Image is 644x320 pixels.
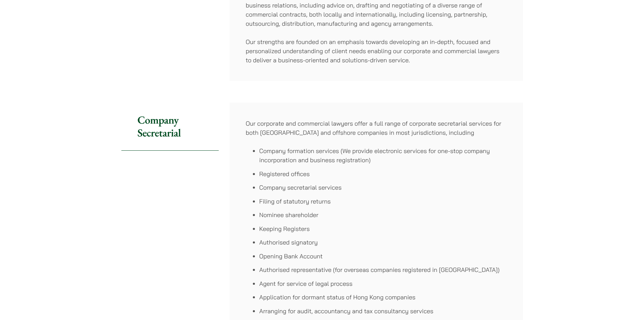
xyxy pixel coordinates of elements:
[259,238,507,247] li: Authorised signatory
[259,224,507,233] li: Keeping Registers
[259,265,507,274] li: Authorised representative (for overseas companies registered in [GEOGRAPHIC_DATA])
[246,37,507,65] p: Our strengths are founded on an emphasis towards developing an in-depth, focused and personalized...
[259,169,507,178] li: Registered offices
[121,103,219,151] h2: Company Secretarial
[259,197,507,206] li: Filing of statutory returns
[259,146,507,165] li: Company formation services (We provide electronic services for one-stop company incorporation and...
[246,119,507,137] p: Our corporate and commercial lawyers offer a full range of corporate secretarial services for bot...
[259,306,507,316] li: Arranging for audit, accountancy and tax consultancy services
[259,210,507,219] li: Nominee shareholder
[259,183,507,192] li: Company secretarial services
[259,279,507,288] li: Agent for service of legal process
[259,293,507,302] li: Application for dormant status of Hong Kong companies
[259,252,507,261] li: Opening Bank Account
